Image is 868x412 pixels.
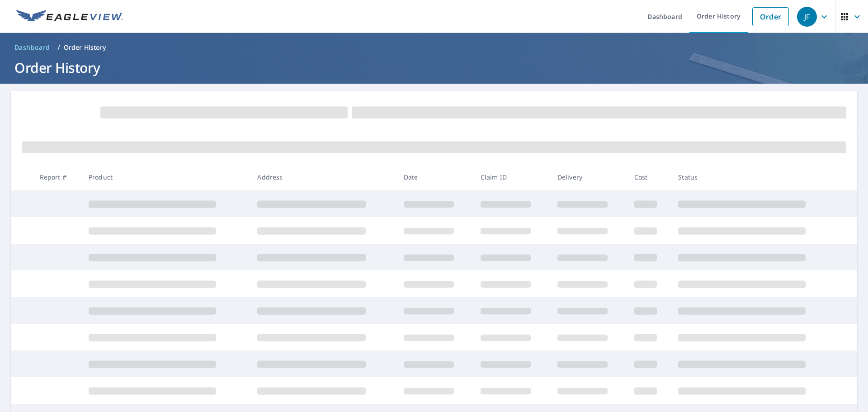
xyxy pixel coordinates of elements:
[81,164,250,190] th: Product
[33,164,81,190] th: Report #
[473,164,550,190] th: Claim ID
[396,164,473,190] th: Date
[57,42,60,53] li: /
[550,164,627,190] th: Delivery
[11,40,857,55] nav: breadcrumb
[14,43,50,52] span: Dashboard
[752,7,789,26] a: Order
[64,43,106,52] p: Order History
[797,7,817,27] div: JF
[627,164,671,190] th: Cost
[11,40,54,55] a: Dashboard
[250,164,396,190] th: Address
[671,164,840,190] th: Status
[11,58,857,77] h1: Order History
[16,10,123,24] img: EV Logo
